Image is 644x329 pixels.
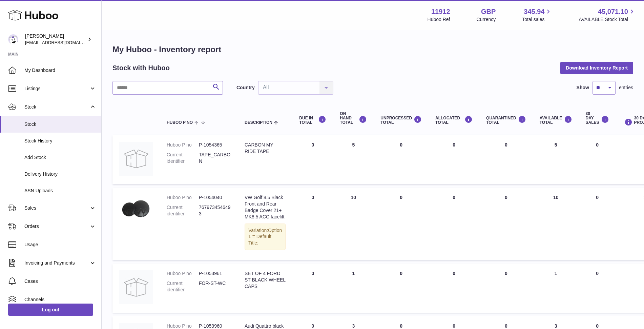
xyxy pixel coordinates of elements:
div: Currency [477,16,496,23]
dd: P-1054040 [199,194,231,201]
span: Option 1 = Default Title; [248,228,282,246]
span: Add Stock [24,154,96,161]
span: Stock [24,104,89,110]
td: 0 [429,188,479,260]
td: 0 [579,264,616,313]
td: 10 [333,188,374,260]
span: Description [245,120,272,125]
dt: Huboo P no [167,194,199,201]
img: info@carbonmyride.com [8,34,18,44]
h2: Stock with Huboo [112,63,170,73]
td: 0 [374,135,429,184]
img: product image [119,194,153,225]
span: 45,071.10 [598,7,628,16]
td: 1 [333,264,374,313]
td: 0 [374,264,429,313]
td: 10 [533,188,579,260]
div: VW Golf 8.5 Black Front and Rear Badge Cover 21+ MK8.5 ACC facelift [245,194,286,220]
button: Download Inventory Report [560,62,633,74]
dt: Huboo P no [167,142,199,148]
span: Total sales [522,16,552,23]
label: Show [577,84,589,91]
dt: Current identifier [167,280,199,293]
span: [EMAIL_ADDRESS][DOMAIN_NAME] [25,40,100,45]
div: Variation: [245,224,286,250]
span: My Dashboard [24,67,96,74]
td: 5 [333,135,374,184]
h1: My Huboo - Inventory report [112,44,633,55]
span: AVAILABLE Stock Total [579,16,636,23]
span: Cases [24,278,96,285]
td: 1 [533,264,579,313]
a: 345.94 Total sales [522,7,552,23]
span: Stock History [24,138,96,144]
dd: P-1053961 [199,270,231,277]
span: Sales [24,205,89,211]
div: [PERSON_NAME] [25,33,86,46]
td: 0 [292,135,333,184]
td: 0 [429,264,479,313]
dd: 7679734546493 [199,204,231,217]
strong: GBP [481,7,496,16]
img: product image [119,270,153,304]
span: 345.94 [524,7,544,16]
span: Usage [24,241,96,248]
span: 0 [505,323,507,329]
div: Huboo Ref [428,16,450,23]
td: 0 [292,264,333,313]
span: 0 [505,271,507,276]
div: ON HAND Total [340,112,367,125]
dd: P-1054365 [199,142,231,148]
span: Huboo P no [167,120,193,125]
dt: Current identifier [167,152,199,164]
div: CARBON MY RIDE TAPE [245,142,286,155]
span: ASN Uploads [24,188,96,194]
dt: Huboo P no [167,270,199,277]
td: 0 [579,135,616,184]
a: 45,071.10 AVAILABLE Stock Total [579,7,636,23]
td: 0 [292,188,333,260]
strong: 11912 [431,7,450,16]
span: 0 [505,195,507,200]
label: Country [236,84,255,91]
div: 30 DAY SALES [586,112,609,125]
img: product image [119,142,153,176]
div: ALLOCATED Total [435,116,473,125]
span: 0 [505,142,507,148]
span: Orders [24,223,89,230]
span: Delivery History [24,171,96,177]
span: Stock [24,121,96,128]
span: Listings [24,85,89,92]
div: SET OF 4 FORD ST BLACK WHEEL CAPS [245,270,286,290]
div: UNPROCESSED Total [380,116,422,125]
span: Invoicing and Payments [24,260,89,266]
span: Channels [24,296,96,303]
span: entries [619,84,633,91]
td: 0 [579,188,616,260]
dt: Current identifier [167,204,199,217]
td: 0 [429,135,479,184]
div: QUARANTINED Total [486,116,526,125]
div: DUE IN TOTAL [299,116,326,125]
dd: FOR-ST-WC [199,280,231,293]
div: AVAILABLE Total [540,116,572,125]
dd: TAPE_CARBON [199,152,231,164]
td: 0 [374,188,429,260]
td: 5 [533,135,579,184]
a: Log out [8,304,93,316]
